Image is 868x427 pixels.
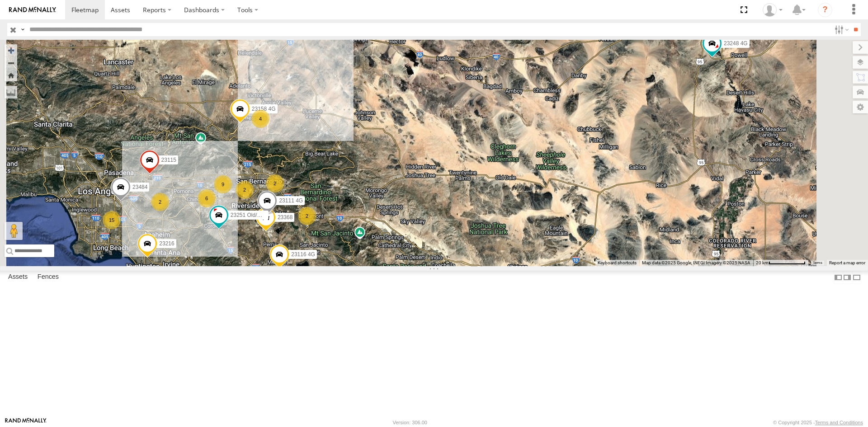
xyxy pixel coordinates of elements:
div: Version: 306.00 [393,420,427,425]
div: 2 [236,181,254,199]
span: 23251 Old/Good [231,211,270,218]
button: Drag Pegman onto the map to open Street View [5,222,23,240]
label: Map Settings [853,101,868,113]
a: Terms and Conditions [815,420,863,425]
span: 23111 4G [279,197,303,203]
label: Assets [4,271,32,284]
div: 4 [251,110,269,128]
span: 20 km [756,260,769,265]
a: Visit our Website [5,418,47,427]
span: 23158 4G [252,105,276,112]
label: Hide Summary Table [852,271,861,284]
button: Zoom out [5,56,17,69]
div: 15 [103,211,121,229]
div: 2 [151,193,169,211]
div: Andres Calderon [759,3,786,17]
span: Map data ©2025 Google, INEGI Imagery ©2025 NASA [642,260,750,265]
span: 23484 [132,184,147,190]
label: Search Filter Options [831,23,850,36]
label: Dock Summary Table to the Right [843,271,852,284]
button: Keyboard shortcuts [598,260,637,266]
span: 23115 [161,156,176,163]
a: Terms (opens in new tab) [813,261,822,265]
span: 23216 [159,240,174,247]
span: 23116 4G [291,251,315,258]
i: ? [818,3,832,17]
div: © Copyright 2025 - [773,420,863,425]
button: Map Scale: 20 km per 78 pixels [753,260,808,266]
button: Zoom Home [5,69,17,81]
button: Zoom in [5,44,17,56]
span: 23248 4G [724,40,748,46]
span: 23368 [278,214,292,220]
a: Report a map error [829,260,865,265]
div: 6 [198,189,216,207]
div: 2 [298,207,316,225]
img: rand-logo.svg [9,7,56,13]
div: 9 [214,175,232,193]
label: Search Query [19,23,26,36]
label: Measure [5,86,17,99]
label: Fences [33,271,63,284]
label: Dock Summary Table to the Left [834,271,843,284]
div: 2 [266,174,284,192]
